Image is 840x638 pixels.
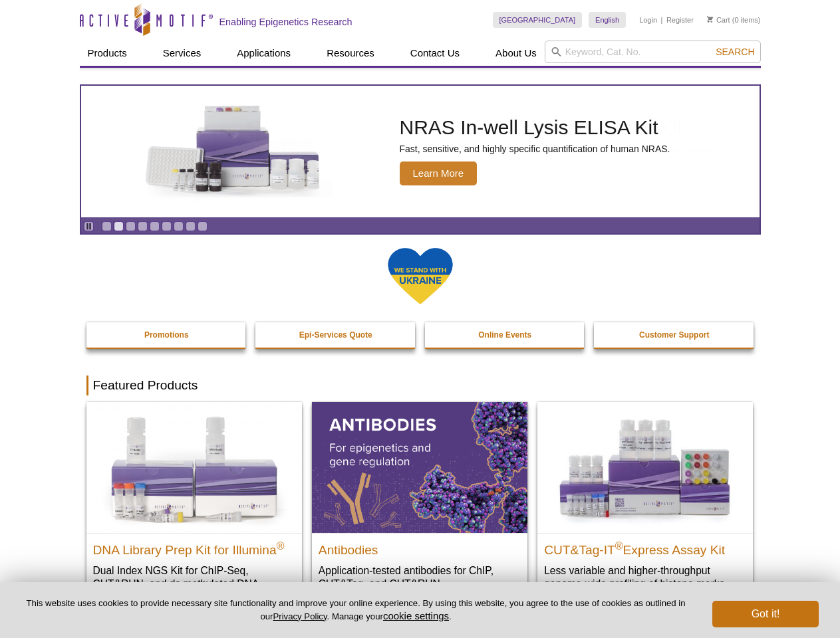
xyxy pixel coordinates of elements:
h2: Featured Products [86,375,754,395]
a: Go to slide 1 [102,221,112,231]
a: About Us [488,41,545,66]
a: Services [155,41,210,66]
a: Promotions [86,322,247,348]
article: NRAS In-well Lysis ELISA Kit [81,86,760,217]
strong: Promotions [144,330,189,340]
a: Applications [229,41,299,66]
a: Go to slide 8 [186,221,196,231]
p: Fast, sensitive, and highly specific quantification of human NRAS. [400,143,670,155]
sup: ® [615,540,623,551]
p: Application-tested antibodies for ChIP, CUT&Tag, and CUT&RUN. [319,564,521,591]
a: Login [639,15,657,25]
li: (0 items) [707,12,761,28]
button: cookie settings [383,610,449,621]
h2: NRAS In-well Lysis ELISA Kit [400,118,670,138]
a: NRAS In-well Lysis ELISA Kit NRAS In-well Lysis ELISA Kit Fast, sensitive, and highly specific qu... [81,86,760,217]
p: Less variable and higher-throughput genome-wide profiling of histone marks​. [544,564,746,591]
img: Your Cart [707,16,713,23]
img: CUT&Tag-IT® Express Assay Kit [537,402,753,532]
span: Learn More [400,161,478,185]
span: Search [716,47,754,57]
a: English [589,12,626,28]
a: Go to slide 2 [114,221,124,231]
a: Products [80,41,135,66]
li: | [661,12,663,28]
strong: Epi-Services Quote [299,330,372,340]
a: Go to slide 3 [126,221,136,231]
a: Toggle autoplay [84,221,94,231]
img: We Stand With Ukraine [387,247,454,306]
a: Cart [707,15,730,25]
p: This website uses cookies to provide necessary site functionality and improve your online experie... [21,597,690,623]
img: NRAS In-well Lysis ELISA Kit [134,106,333,197]
a: Customer Support [594,322,755,348]
a: Online Events [425,322,586,348]
strong: Customer Support [639,330,709,340]
img: DNA Library Prep Kit for Illumina [86,402,302,532]
h2: Enabling Epigenetics Research [219,16,352,28]
a: Go to slide 9 [198,221,208,231]
a: DNA Library Prep Kit for Illumina DNA Library Prep Kit for Illumina® Dual Index NGS Kit for ChIP-... [86,402,302,617]
a: Go to slide 4 [138,221,148,231]
a: [GEOGRAPHIC_DATA] [493,12,583,28]
h2: DNA Library Prep Kit for Illumina [93,537,295,557]
a: Epi-Services Quote [255,322,416,348]
a: Go to slide 7 [174,221,184,231]
strong: Online Events [478,330,531,340]
a: Go to slide 6 [162,221,172,231]
a: CUT&Tag-IT® Express Assay Kit CUT&Tag-IT®Express Assay Kit Less variable and higher-throughput ge... [537,402,753,603]
a: Contact Us [402,41,468,66]
sup: ® [277,540,285,551]
h2: Antibodies [319,537,521,557]
a: Go to slide 5 [150,221,160,231]
button: Got it! [712,601,819,627]
h2: CUT&Tag-IT Express Assay Kit [544,537,746,557]
a: Resources [319,41,382,66]
a: All Antibodies Antibodies Application-tested antibodies for ChIP, CUT&Tag, and CUT&RUN. [312,402,527,603]
a: Register [666,15,694,25]
a: Privacy Policy [273,611,327,621]
img: All Antibodies [312,402,527,532]
button: Search [712,46,758,58]
p: Dual Index NGS Kit for ChIP-Seq, CUT&RUN, and ds methylated DNA assays. [93,564,295,604]
input: Keyword, Cat. No. [545,41,761,63]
